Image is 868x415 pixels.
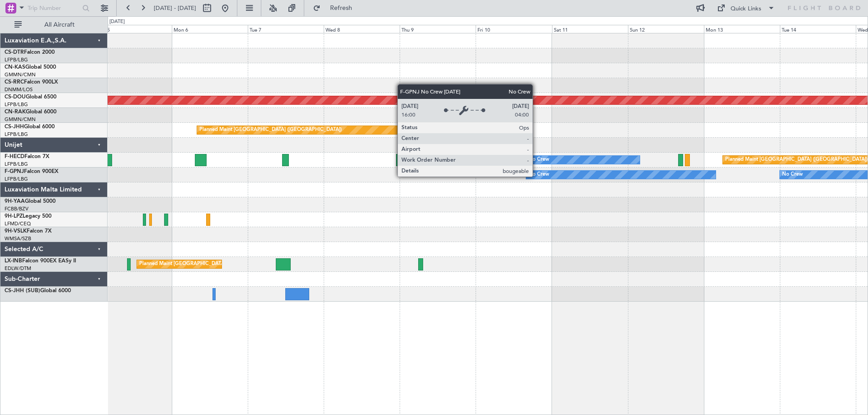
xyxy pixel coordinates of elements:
span: F-HECD [5,154,24,159]
div: Sat 11 [552,25,628,33]
span: All Aircraft [24,22,95,28]
a: 9H-VSLKFalcon 7X [5,228,52,234]
a: WMSA/SZB [5,235,31,242]
a: F-HECDFalcon 7X [5,154,49,159]
div: Planned Maint [GEOGRAPHIC_DATA] ([GEOGRAPHIC_DATA]) [199,123,342,137]
span: 9H-VSLK [5,228,27,234]
div: Fri 10 [476,25,552,33]
a: CS-JHH (SUB)Global 6000 [5,288,71,294]
a: CN-KASGlobal 5000 [5,65,56,70]
span: [DATE] - [DATE] [154,4,196,12]
a: 9H-LPZLegacy 500 [5,214,52,219]
a: GMMN/CMN [5,116,36,123]
a: LFPB/LBG [5,161,28,168]
a: LFPB/LBG [5,131,28,138]
input: Trip Number [28,1,80,15]
div: Wed 8 [324,25,400,33]
div: Sun 5 [96,25,172,33]
a: CS-JHHGlobal 6000 [5,124,55,130]
div: Planned Maint [GEOGRAPHIC_DATA] ([GEOGRAPHIC_DATA]) [725,153,868,167]
a: LFPB/LBG [5,56,28,63]
span: CN-KAS [5,65,25,70]
div: No Crew [528,153,549,167]
span: CS-JHH (SUB) [5,288,40,294]
span: CS-JHH [5,124,24,130]
button: Quick Links [712,1,779,15]
a: LFPB/LBG [5,176,28,182]
div: Sun 12 [628,25,704,33]
a: LFMD/CEQ [5,220,31,227]
div: Mon 6 [172,25,248,33]
a: CS-DTRFalcon 2000 [5,50,55,55]
div: No Crew [528,168,549,182]
span: CS-RRC [5,79,24,85]
div: Mon 13 [704,25,780,33]
a: LFPB/LBG [5,101,28,108]
span: 9H-YAA [5,199,25,204]
a: CN-RAKGlobal 6000 [5,109,57,115]
span: LX-INB [5,258,22,264]
div: No Crew [782,168,803,182]
span: CN-RAK [5,109,26,115]
a: DNMM/LOS [5,86,33,93]
a: GMMN/CMN [5,71,36,78]
span: F-GPNJ [5,169,24,174]
a: FCBB/BZV [5,205,28,212]
a: 9H-YAAGlobal 5000 [5,199,56,204]
div: Tue 7 [248,25,324,33]
button: Refresh [309,1,363,15]
a: CS-DOUGlobal 6500 [5,94,57,100]
button: All Aircraft [10,18,98,32]
div: Thu 9 [400,25,476,33]
div: Planned Maint [GEOGRAPHIC_DATA] ([GEOGRAPHIC_DATA]) [139,257,282,271]
span: CS-DTR [5,50,24,55]
a: F-GPNJFalcon 900EX [5,169,58,174]
div: Quick Links [731,5,761,14]
div: Tue 14 [780,25,856,33]
a: LX-INBFalcon 900EX EASy II [5,258,76,264]
span: CS-DOU [5,94,26,100]
div: [DATE] [109,18,125,26]
span: 9H-LPZ [5,214,23,219]
span: Refresh [322,5,360,11]
a: EDLW/DTM [5,265,31,272]
a: CS-RRCFalcon 900LX [5,79,58,85]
